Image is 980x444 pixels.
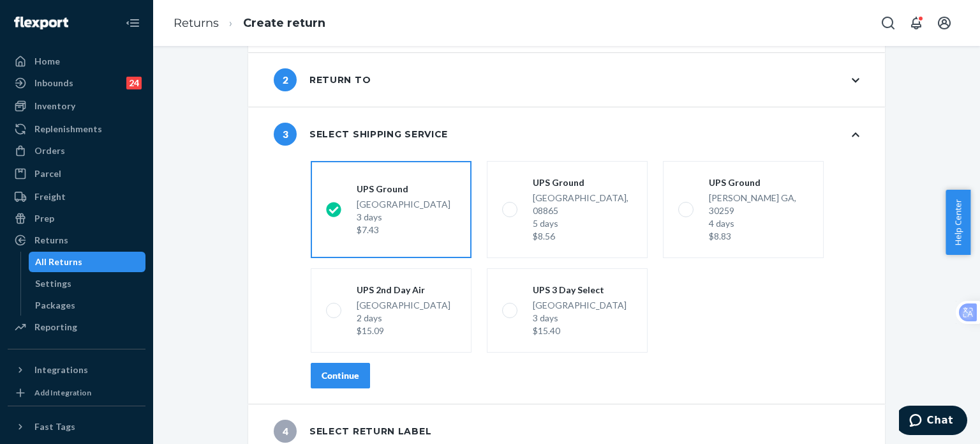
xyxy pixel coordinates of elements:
[34,123,102,135] div: Replenishments
[174,16,219,30] a: Returns
[274,420,431,443] div: Select return label
[274,420,297,443] span: 4
[35,299,75,312] div: Packages
[8,187,145,207] a: Freight
[709,230,808,243] div: $8.83
[29,252,146,272] a: All Returns
[8,385,145,401] a: Add Integration
[34,364,88,376] div: Integrations
[357,183,450,195] div: UPS Ground
[709,192,808,243] div: [PERSON_NAME] GA, 30259
[8,317,145,337] a: Reporting
[8,141,145,161] a: Orders
[274,68,297,91] span: 2
[533,217,632,230] div: 5 days
[14,17,68,29] img: Flexport logo
[903,10,929,36] button: Open notifications
[533,299,627,337] div: [GEOGRAPHIC_DATA]
[274,68,371,91] div: Return to
[34,321,77,333] div: Reporting
[29,273,146,294] a: Settings
[34,55,60,68] div: Home
[357,299,450,337] div: [GEOGRAPHIC_DATA]
[34,190,66,203] div: Freight
[932,10,957,36] button: Open account menu
[533,312,627,325] div: 3 days
[34,77,73,89] div: Inbounds
[357,198,450,236] div: [GEOGRAPHIC_DATA]
[709,176,808,189] div: UPS Ground
[34,420,75,433] div: Fast Tags
[34,212,54,225] div: Prep
[533,230,632,243] div: $8.56
[357,312,450,325] div: 2 days
[8,119,145,139] a: Replenishments
[34,167,61,180] div: Parcel
[274,123,297,146] span: 3
[120,10,145,36] button: Close Navigation
[899,406,967,438] iframe: Opens a widget where you can chat to one of our agents
[533,284,627,296] div: UPS 3 Day Select
[533,192,632,243] div: [GEOGRAPHIC_DATA], 08865
[34,100,75,112] div: Inventory
[8,164,145,184] a: Parcel
[322,369,359,382] div: Continue
[357,325,450,337] div: $15.09
[357,211,450,224] div: 3 days
[29,295,146,316] a: Packages
[8,208,145,229] a: Prep
[357,224,450,236] div: $7.43
[311,363,370,388] button: Continue
[8,417,145,437] button: Fast Tags
[34,387,91,398] div: Add Integration
[946,190,970,255] button: Help Center
[357,284,450,296] div: UPS 2nd Day Air
[35,256,82,268] div: All Returns
[163,4,336,42] ol: breadcrumbs
[126,77,142,89] div: 24
[533,325,627,337] div: $15.40
[8,96,145,116] a: Inventory
[243,16,325,30] a: Create return
[8,51,145,72] a: Home
[8,360,145,380] button: Integrations
[34,234,68,247] div: Returns
[35,277,71,290] div: Settings
[34,144,65,157] div: Orders
[8,230,145,250] a: Returns
[875,10,901,36] button: Open Search Box
[8,73,145,93] a: Inbounds24
[709,217,808,230] div: 4 days
[533,176,632,189] div: UPS Ground
[274,123,448,146] div: Select shipping service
